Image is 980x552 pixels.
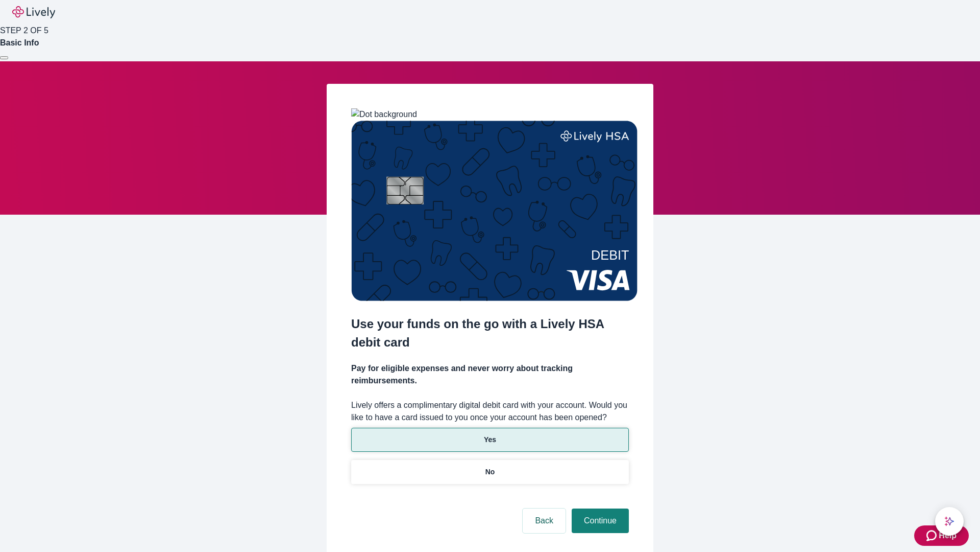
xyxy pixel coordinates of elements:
[351,362,629,387] h4: Pay for eligible expenses and never worry about tracking reimbursements.
[351,108,417,121] img: Dot background
[935,507,964,536] button: chat
[351,399,629,424] label: Lively offers a complimentary digital debit card with your account. Would you like to have a card...
[914,525,969,546] button: Zendesk support iconHelp
[351,315,629,352] h2: Use your funds on the go with a Lively HSA debit card
[351,428,629,452] button: Yes
[523,509,566,533] button: Back
[484,434,496,445] p: Yes
[12,6,55,18] img: Lively
[572,509,629,533] button: Continue
[351,460,629,484] button: No
[351,121,638,301] img: Debit card
[926,530,939,542] svg: Zendesk support icon
[485,467,495,477] p: No
[944,516,954,526] svg: Lively AI Assistant
[939,530,957,542] span: Help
